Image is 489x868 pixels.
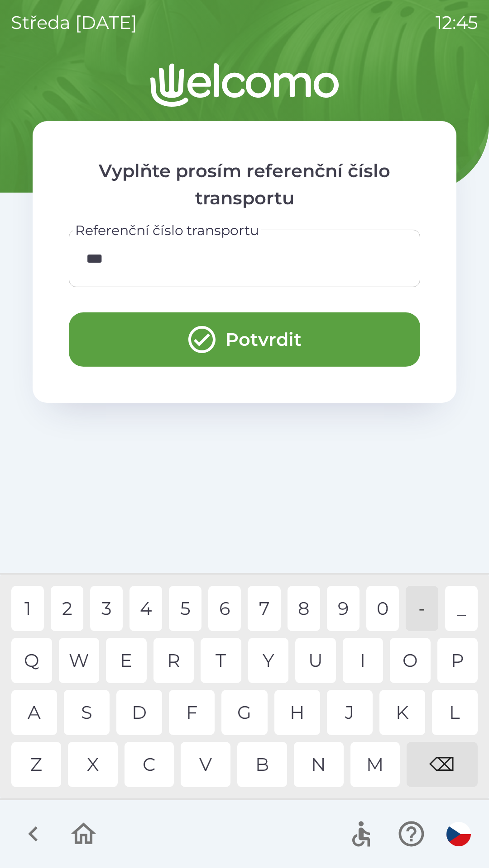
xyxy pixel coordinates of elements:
img: Logo [33,63,456,107]
label: Referenční číslo transportu [75,221,259,240]
p: 12:45 [436,9,478,36]
p: středa [DATE] [11,9,137,36]
img: cs flag [446,822,471,846]
button: Potvrdit [69,312,420,367]
p: Vyplňte prosím referenční číslo transportu [69,157,420,212]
